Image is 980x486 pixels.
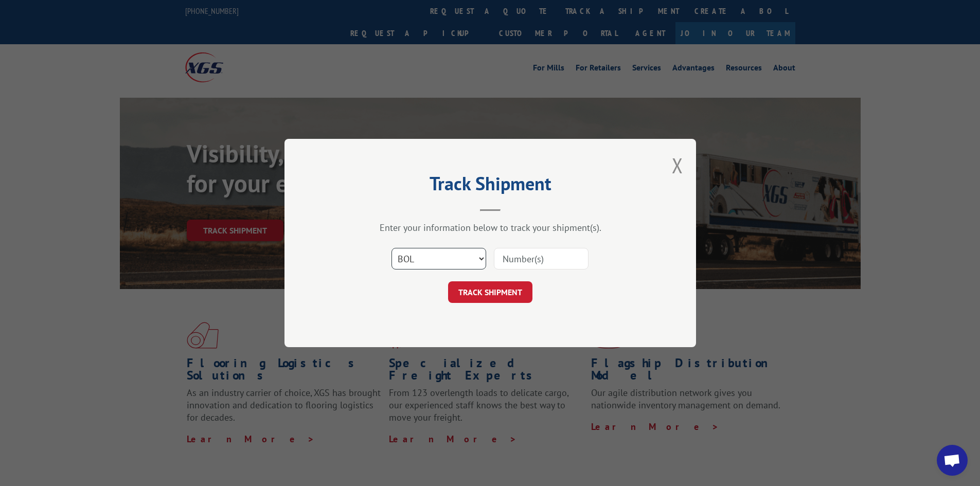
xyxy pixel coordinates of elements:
[448,281,532,303] button: TRACK SHIPMENT
[336,176,645,196] h2: Track Shipment
[336,222,645,233] div: Enter your information below to track your shipment(s).
[672,152,683,179] button: Close modal
[494,248,589,269] input: Number(s)
[937,445,968,476] div: Open chat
